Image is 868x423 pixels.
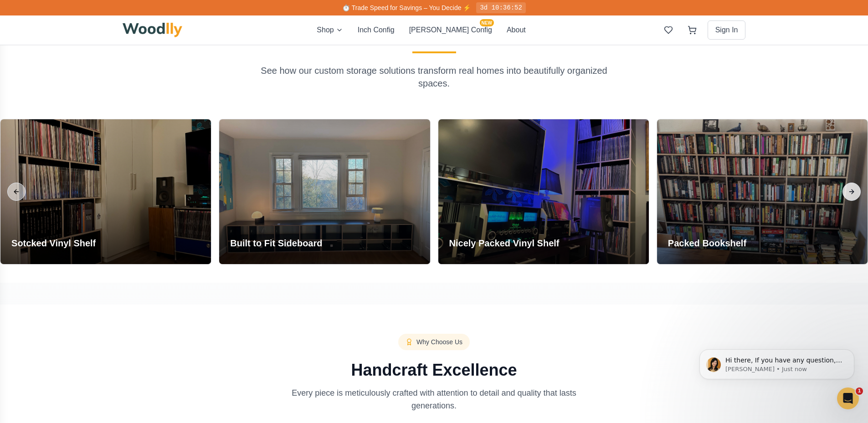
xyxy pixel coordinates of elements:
[480,19,494,26] span: NEW
[281,387,587,412] p: Every piece is meticulously crafted with attention to detail and quality that lasts generations.
[686,330,868,398] iframe: Intercom notifications message
[416,337,462,347] span: Why Choose Us
[837,387,859,409] iframe: Intercom live chat
[11,237,96,250] h3: Sotcked Vinyl Shelf
[668,237,746,250] h3: Packed Bookshelf
[708,20,746,40] button: Sign In
[856,387,863,395] span: 1
[126,361,742,379] h2: Handcraft Excellence
[507,25,526,36] button: About
[342,4,471,11] span: ⏱️ Trade Speed for Savings – You Decide ⚡
[358,25,395,36] button: Inch Config
[449,237,560,250] h3: Nicely Packed Vinyl Shelf
[123,23,183,37] img: Woodlly
[259,64,609,90] p: See how our custom storage solutions transform real homes into beautifully organized spaces.
[409,25,492,36] button: [PERSON_NAME] ConfigNEW
[317,25,343,36] button: Shop
[476,2,525,13] div: 3d 10:36:52
[230,237,322,250] h3: Built to Fit Sideboard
